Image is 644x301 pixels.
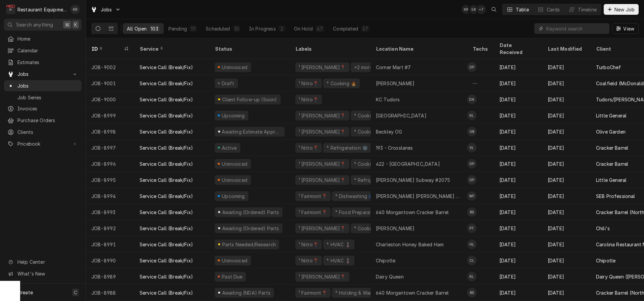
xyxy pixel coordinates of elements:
[494,220,542,236] div: [DATE]
[542,140,591,156] div: [DATE]
[86,107,134,123] div: JOB-8999
[596,257,615,264] div: Chipotle
[622,25,636,32] span: View
[542,268,591,285] div: [DATE]
[467,223,477,233] div: PT
[467,62,477,72] div: DP
[494,252,542,268] div: [DATE]
[326,257,351,264] div: ⁴ HVAC 🌡️
[86,220,134,236] div: JOB-8992
[86,140,134,156] div: JOB-8997
[17,258,78,265] span: Help Center
[542,220,591,236] div: [DATE]
[298,289,328,296] div: ¹ Fairmont📍
[542,123,591,140] div: [DATE]
[542,75,591,91] div: [DATE]
[140,273,193,280] div: Service Call (Break/Fix)
[140,257,193,264] div: Service Call (Break/Fix)
[548,45,584,52] div: Last Modified
[376,128,402,135] div: Beckley OG
[70,5,80,14] div: KR
[494,107,542,123] div: [DATE]
[467,240,477,249] div: HL
[86,91,134,107] div: JOB-9000
[4,80,82,91] a: Jobs
[17,6,67,13] div: Restaurant Equipment Diagnostics
[467,288,477,297] div: Bryan Sanders's Avatar
[494,75,542,91] div: [DATE]
[221,177,248,184] div: Uninvoiced
[140,128,193,135] div: Service Call (Break/Fix)
[353,160,385,167] div: ⁴ Cooking 🔥
[17,82,78,89] span: Jobs
[127,25,147,32] div: All Open
[298,273,347,280] div: ¹ [PERSON_NAME]📍
[17,140,68,147] span: Pricebook
[376,160,440,167] div: 422 - [GEOGRAPHIC_DATA]
[298,128,347,135] div: ¹ [PERSON_NAME]📍
[4,103,82,114] a: Invoices
[4,268,82,279] a: Go to What's New
[353,64,373,71] div: +2 more
[596,128,626,135] div: Olive Garden
[140,112,193,119] div: Service Call (Break/Fix)
[604,4,639,15] button: New Job
[596,193,635,200] div: SEB Professional
[467,111,477,120] div: Kaleb Lewis's Avatar
[17,35,78,42] span: Home
[467,272,477,281] div: Kaleb Lewis's Avatar
[140,80,193,87] div: Service Call (Break/Fix)
[221,64,248,71] div: Uninvoiced
[249,25,276,32] div: In Progress
[333,25,358,32] div: Completed
[6,5,15,14] div: R
[298,257,319,264] div: ¹ Nitro📍
[578,6,597,13] div: Timeline
[4,45,82,56] a: Calendar
[494,268,542,285] div: [DATE]
[298,193,328,200] div: ¹ Fairmont📍
[17,270,78,277] span: What's New
[221,273,244,280] div: Past Due
[494,156,542,172] div: [DATE]
[221,241,277,248] div: Parts Needed/Research
[298,64,347,71] div: ¹ [PERSON_NAME]📍
[317,25,323,32] div: 47
[140,96,193,103] div: Service Call (Break/Fix)
[376,289,449,296] div: 640 Morgantown Cracker Barrel
[542,188,591,204] div: [DATE]
[17,105,78,112] span: Invoices
[467,256,477,265] div: Cole Livingston's Avatar
[467,272,477,281] div: KL
[613,6,636,13] span: New Job
[298,80,319,87] div: ¹ Nitro📍
[376,80,414,87] div: [PERSON_NAME]
[298,209,328,216] div: ¹ Fairmont📍
[362,25,368,32] div: 27
[467,159,477,168] div: DP
[221,160,248,167] div: Uninvoiced
[168,25,187,32] div: Pending
[494,188,542,204] div: [DATE]
[140,177,193,184] div: Service Call (Break/Fix)
[140,45,203,52] div: Service
[542,91,591,107] div: [DATE]
[17,117,78,124] span: Purchase Orders
[221,112,246,119] div: Upcoming
[4,138,82,149] a: Go to Pricebook
[86,285,134,301] div: JOB-8988
[467,288,477,297] div: BS
[298,112,347,119] div: ¹ [PERSON_NAME]📍
[4,19,82,31] button: Search anything⌘K
[221,193,246,200] div: Upcoming
[221,80,235,87] div: Draft
[499,42,536,56] div: Date Received
[86,188,134,204] div: JOB-8994
[469,5,479,14] div: EB
[542,236,591,252] div: [DATE]
[596,64,621,71] div: TurboChef
[467,207,477,217] div: BS
[467,127,477,136] div: GB
[86,236,134,252] div: JOB-8991
[353,128,385,135] div: ⁴ Cooking 🔥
